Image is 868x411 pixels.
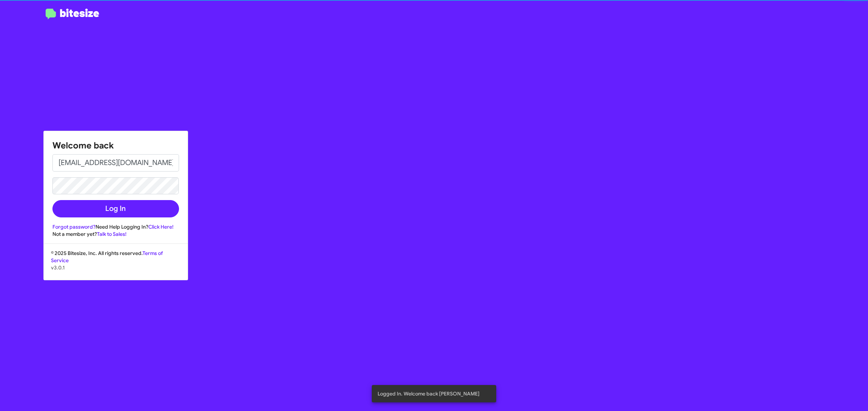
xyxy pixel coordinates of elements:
a: Talk to Sales! [97,231,127,237]
a: Terms of Service [51,250,163,264]
a: Forgot password? [52,224,95,230]
p: v3.0.1 [51,264,180,271]
button: Log In [52,200,179,217]
div: Need Help Logging In? [52,223,179,230]
h1: Welcome back [52,140,179,151]
span: Logged In. Welcome back [PERSON_NAME] [378,390,480,397]
div: Not a member yet? [52,230,179,238]
div: © 2025 Bitesize, Inc. All rights reserved. [44,250,188,280]
a: Click Here! [148,224,174,230]
input: Email address [52,154,179,172]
